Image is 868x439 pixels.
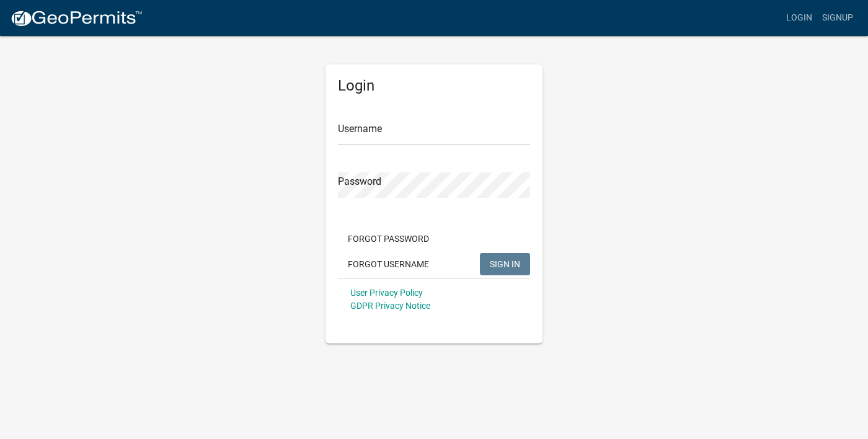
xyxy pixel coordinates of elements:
[480,253,530,275] button: SIGN IN
[817,6,858,30] a: Signup
[781,6,817,30] a: Login
[338,253,439,275] button: Forgot Username
[350,288,423,298] a: User Privacy Policy
[490,259,520,268] span: SIGN IN
[350,301,430,311] a: GDPR Privacy Notice
[338,77,530,95] h5: Login
[338,228,439,250] button: Forgot Password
